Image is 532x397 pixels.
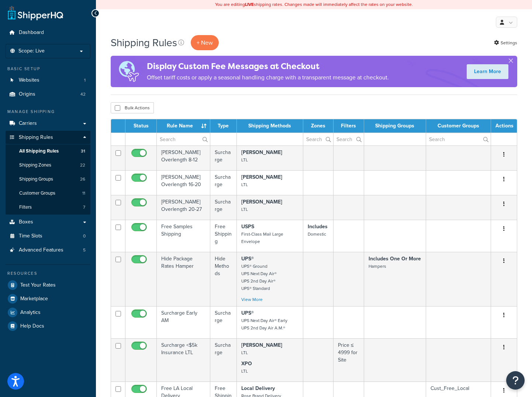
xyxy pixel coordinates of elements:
a: Help Docs [6,319,90,333]
th: Actions [491,119,517,133]
td: [PERSON_NAME] Overlength 20-27 [157,195,210,220]
div: Basic Setup [6,66,90,72]
small: LTL [241,368,248,374]
a: Analytics [6,306,90,319]
small: LTL [241,206,248,213]
span: Origins [19,91,35,97]
td: Price ≤ 4999 for Site [334,338,364,381]
a: Carriers [6,117,90,130]
input: Search [334,133,364,146]
th: Customer Groups [426,119,491,133]
small: LTL [241,349,248,356]
input: Search [303,133,334,146]
a: Time Slots 0 [6,229,90,243]
input: Search [426,133,491,146]
span: Boxes [19,219,33,225]
a: Learn More [467,64,508,79]
li: All Shipping Rules [6,144,90,158]
a: Advanced Features 5 [6,243,90,257]
td: [PERSON_NAME] Overlength 16-20 [157,170,210,195]
span: 31 [81,148,85,154]
th: Filters [334,119,364,133]
input: Search [157,133,210,146]
small: LTL [241,157,248,163]
button: Open Resource Center [506,371,525,390]
td: Surcharge [210,195,237,220]
td: Surcharge [210,170,237,195]
li: Customer Groups [6,186,90,200]
strong: UPS® [241,255,254,263]
p: Offset tariff costs or apply a seasonal handling charge with a transparent message at checkout. [147,72,389,83]
li: Origins [6,88,90,101]
span: Shipping Rules [19,134,53,141]
span: 11 [82,190,85,196]
strong: [PERSON_NAME] [241,341,282,349]
td: Free Samples Shipping [157,220,210,252]
a: ShipperHQ Home [8,6,63,20]
th: Type [210,119,237,133]
span: Help Docs [20,323,44,329]
span: Marketplace [20,296,48,302]
strong: [PERSON_NAME] [241,198,282,206]
span: Advanced Features [19,247,63,253]
td: Surcharge Early AM [157,306,210,338]
th: Status [125,119,157,133]
a: Origins 42 [6,88,90,101]
img: duties-banner-06bc72dcb5fe05cb3f9472aba00be2ae8eb53ab6f0d8bb03d382ba314ac3c341.png [111,56,147,87]
span: Test Your Rates [20,282,56,288]
li: Shipping Rules [6,131,90,215]
a: Shipping Groups 26 [6,172,90,186]
span: Analytics [20,309,41,316]
span: 42 [80,91,86,97]
span: 1 [84,77,86,83]
h1: Shipping Rules [111,35,177,50]
p: + New [191,35,219,50]
span: 26 [80,176,85,182]
li: Filters [6,201,90,214]
span: 5 [83,247,86,253]
span: Websites [19,77,39,83]
button: Bulk Actions [111,102,154,113]
a: Customer Groups 11 [6,186,90,200]
a: Settings [494,38,517,48]
li: Shipping Zones [6,158,90,172]
h4: Display Custom Fee Messages at Checkout [147,60,389,72]
small: First-Class Mail Large Envelope [241,231,283,245]
span: All Shipping Rules [19,148,59,154]
td: [PERSON_NAME] Overlength 8-12 [157,146,210,170]
td: Surcharge <$5k Insurance LTL [157,338,210,381]
span: Shipping Groups [19,176,53,182]
a: Boxes [6,215,90,229]
a: All Shipping Rules 31 [6,144,90,158]
td: Surcharge [210,146,237,170]
span: Carriers [19,120,37,127]
strong: Includes [308,223,328,230]
td: Surcharge [210,338,237,381]
li: Advanced Features [6,243,90,257]
div: Manage Shipping [6,109,90,115]
th: Shipping Methods [237,119,303,133]
span: Shipping Zones [19,162,51,168]
span: 22 [80,162,85,168]
th: Zones [303,119,334,133]
small: Domestic [308,231,326,237]
span: Scope: Live [18,48,45,54]
span: 7 [83,204,85,211]
th: Rule Name : activate to sort column ascending [157,119,210,133]
a: Dashboard [6,26,90,40]
a: View More [241,296,263,303]
small: UPS® Ground UPS Next Day Air® UPS 2nd Day Air® UPS® Standard [241,263,277,292]
b: LIVE [245,1,254,8]
span: Dashboard [19,30,44,36]
th: Shipping Groups [364,119,426,133]
a: Websites 1 [6,73,90,87]
a: Test Your Rates [6,278,90,292]
a: Shipping Rules [6,131,90,144]
strong: Local Delivery [241,384,275,392]
strong: Includes One Or More [369,255,421,263]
